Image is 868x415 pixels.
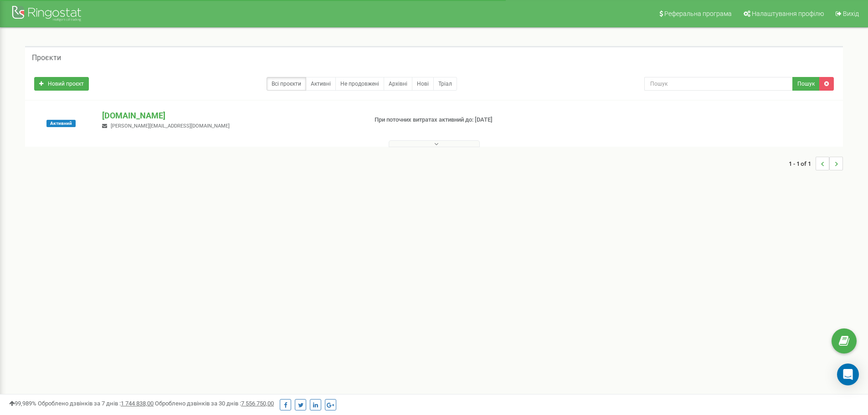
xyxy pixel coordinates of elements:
[433,77,457,91] a: Тріал
[46,120,76,127] span: Активний
[644,77,793,91] input: Пошук
[412,77,434,91] a: Нові
[789,148,843,179] nav: ...
[843,10,859,17] span: Вихід
[155,400,274,407] span: Оброблено дзвінків за 30 днів :
[32,54,61,62] h5: Проєкти
[38,400,154,407] span: Оброблено дзвінків за 7 днів :
[792,77,820,91] button: Пошук
[121,400,154,407] u: 1 744 838,00
[384,77,412,91] a: Архівні
[267,77,306,91] a: Всі проєкти
[306,77,336,91] a: Активні
[789,157,816,170] span: 1 - 1 of 1
[9,400,36,407] span: 99,989%
[241,400,274,407] u: 7 556 750,00
[837,364,859,385] div: Open Intercom Messenger
[111,123,230,129] span: [PERSON_NAME][EMAIL_ADDRESS][DOMAIN_NAME]
[752,10,824,17] span: Налаштування профілю
[664,10,732,17] span: Реферальна програма
[375,116,564,124] p: При поточних витратах активний до: [DATE]
[34,77,89,91] a: Новий проєкт
[335,77,384,91] a: Не продовжені
[102,110,360,122] p: [DOMAIN_NAME]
